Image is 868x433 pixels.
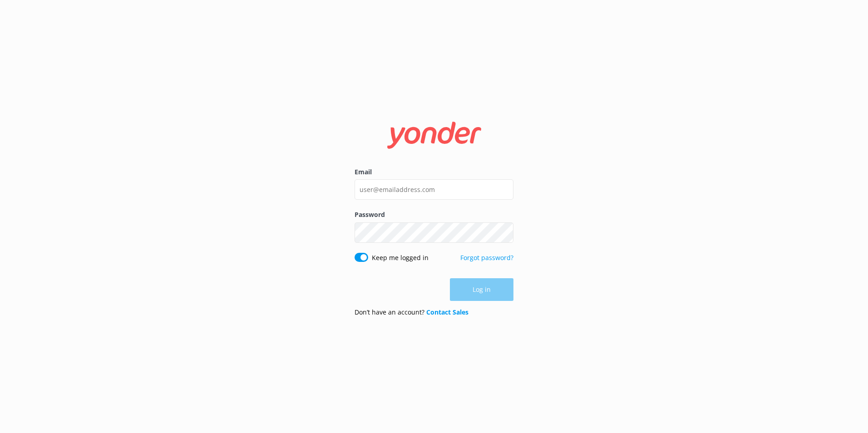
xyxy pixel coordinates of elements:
a: Forgot password? [460,253,513,262]
input: user@emailaddress.com [355,179,513,200]
label: Email [355,167,513,177]
label: Keep me logged in [372,253,429,263]
label: Password [355,210,513,220]
a: Contact Sales [426,308,469,316]
p: Don’t have an account? [355,307,469,317]
button: Show password [495,223,513,241]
